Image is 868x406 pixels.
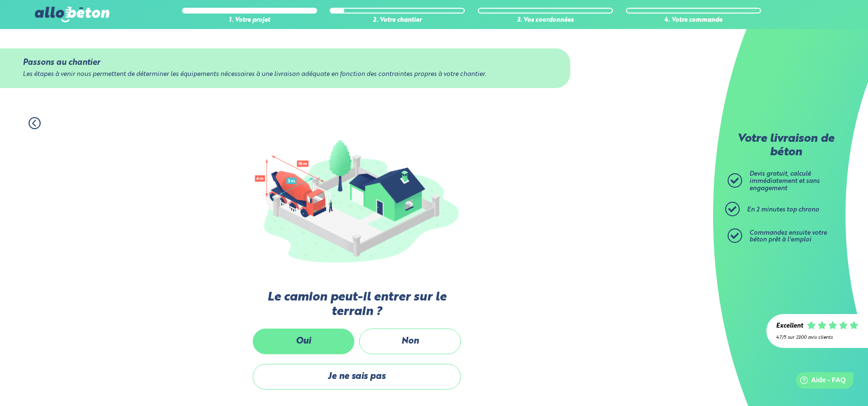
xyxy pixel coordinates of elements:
div: Passons au chantier [23,58,548,67]
div: Les étapes à venir nous permettent de déterminer les équipements nécessaires à une livraison adéq... [23,71,548,78]
div: 2. Votre chantier [330,17,465,24]
div: 4. Votre commande [626,17,761,24]
div: 3. Vos coordonnées [478,17,613,24]
span: En 2 minutes top chrono [747,207,819,213]
div: Excellent [776,323,803,330]
iframe: Help widget launcher [782,368,857,395]
p: Votre livraison de béton [730,133,841,159]
label: Je ne sais pas [253,364,461,390]
label: Oui [253,329,354,354]
span: Commandez ensuite votre béton prêt à l'emploi [749,230,827,243]
div: 1. Votre projet [182,17,317,24]
span: Devis gratuit, calculé immédiatement et sans engagement [749,171,820,191]
div: 4.7/5 sur 2300 avis clients [776,335,858,340]
img: allobéton [35,7,109,22]
label: Non [359,329,461,354]
label: Le camion peut-il entrer sur le terrain ? [250,290,463,319]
